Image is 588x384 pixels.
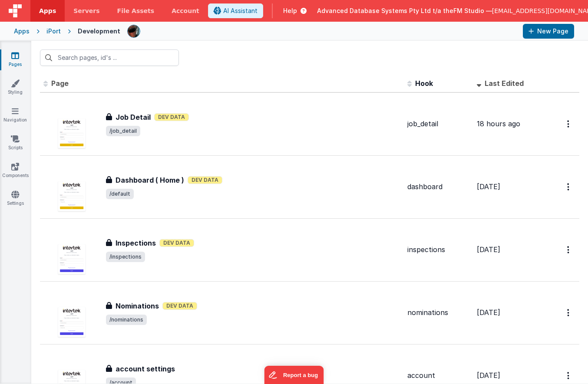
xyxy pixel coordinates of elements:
div: nominations [407,308,470,318]
span: Dev Data [162,302,197,310]
div: job_detail [407,119,470,129]
span: AI Assistant [223,7,258,15]
span: /inspections [106,252,145,262]
h3: Inspections [116,238,156,248]
span: Apps [39,7,56,15]
button: Options [562,115,576,133]
span: /default [106,189,134,199]
button: AI Assistant [208,3,263,18]
h3: Job Detail [116,112,151,122]
h3: account settings [116,364,175,374]
div: dashboard [407,182,470,192]
span: [DATE] [477,245,500,254]
input: Search pages, id's ... [40,49,179,66]
span: [DATE] [477,182,500,191]
div: iPort [46,27,61,36]
iframe: Marker.io feedback button [264,366,324,384]
h3: Nominations [116,301,159,311]
div: inspections [407,245,470,255]
span: 18 hours ago [477,119,520,128]
span: Advanced Database Systems Pty Ltd t/a theFM Studio — [317,7,492,15]
div: Development [78,27,120,36]
h3: Dashboard ( Home ) [116,175,184,185]
span: File Assets [117,7,155,15]
button: Options [562,178,576,196]
span: Dev Data [159,239,194,247]
span: Servers [73,7,99,15]
span: [DATE] [477,371,500,380]
span: Last Edited [485,79,524,88]
div: Apps [14,27,30,36]
span: Hook [415,79,433,88]
span: [DATE] [477,308,500,317]
span: Dev Data [154,113,189,121]
div: account [407,371,470,381]
button: Options [562,241,576,259]
span: Page [51,79,69,88]
span: /nominations [106,315,147,325]
span: Help [283,7,297,15]
span: Dev Data [188,176,222,184]
button: New Page [523,24,574,39]
span: /job_detail [106,126,140,136]
button: Options [562,304,576,322]
img: 51bd7b176fb848012b2e1c8b642a23b7 [128,25,140,37]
